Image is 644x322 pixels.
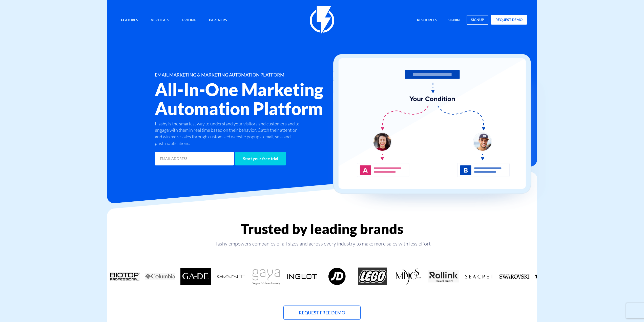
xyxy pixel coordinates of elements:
[147,15,173,26] a: Verticals
[467,15,488,25] a: signup
[413,15,441,26] a: Resources
[497,268,532,285] div: 13 / 18
[426,268,461,285] div: 11 / 18
[390,268,426,285] div: 10 / 18
[155,80,352,118] h2: All-In-One Marketing Automation Platform
[532,268,568,285] div: 14 / 18
[461,268,497,285] div: 12 / 18
[355,268,390,285] div: 9 / 18
[117,15,142,26] a: Features
[249,268,284,285] div: 6 / 18
[205,15,231,26] a: Partners
[155,121,301,147] p: Flashy is the smartest way to understand your visitors and customers and to engage with them in r...
[142,268,178,285] div: 3 / 18
[107,268,142,285] div: 2 / 18
[320,268,355,285] div: 8 / 18
[444,15,464,26] a: signin
[107,240,537,247] p: Flashy empowers companies of all sizes and across every industry to make more sales with less effort
[283,306,361,320] a: Request Free Demo
[178,268,213,285] div: 4 / 18
[178,15,200,26] a: Pricing
[235,152,286,165] input: Start your free trial
[284,268,320,285] div: 7 / 18
[213,268,249,285] div: 5 / 18
[107,221,537,237] h2: Trusted by leading brands
[155,72,352,78] h1: EMAIL MARKETING & MARKETING AUTOMATION PLATFORM
[491,15,527,25] a: request demo
[155,152,234,165] input: EMAIL ADDRESS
